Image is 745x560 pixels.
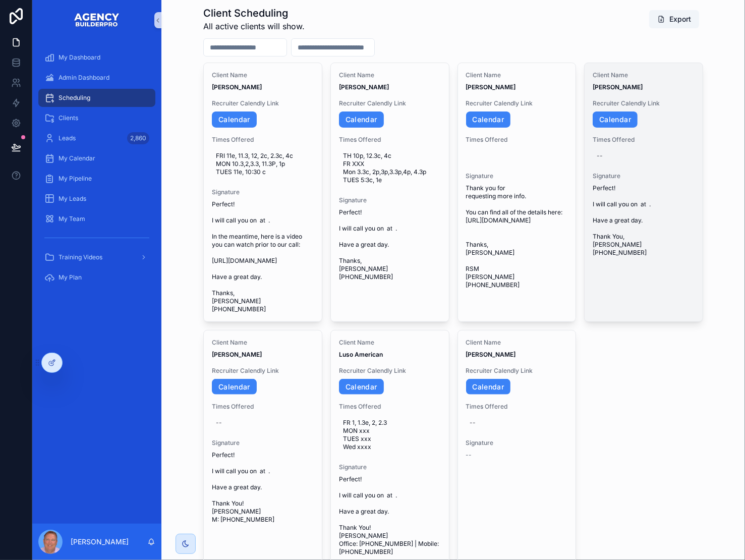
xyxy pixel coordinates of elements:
span: Recruiter Calendly Link [212,99,314,107]
div: -- [597,152,603,160]
span: My Pipeline [59,175,92,183]
span: Times Offered [466,136,568,144]
span: Times Offered [339,136,441,144]
span: Signature [212,439,314,447]
span: Client Name [466,71,568,79]
a: Admin Dashboard [38,69,155,87]
span: Perfect! I will call you on at . In the meantime, here is a video you can watch prior to our call... [212,200,314,313]
span: Thank you for requesting more info. You can find all of the details here: [URL][DOMAIN_NAME] Than... [466,184,568,289]
strong: [PERSON_NAME] [466,351,516,358]
div: -- [470,419,476,427]
span: Client Name [212,71,314,79]
a: Calendar [466,111,511,128]
a: Calendar [339,379,384,395]
span: Recruiter Calendly Link [593,99,695,107]
span: TH 10p, 12.3c, 4c FR XXX Mon 3.3c, 2p,3p,3.3p,4p, 4.3p TUES 5:3c, 1e [343,152,437,184]
a: Client Name[PERSON_NAME]Recruiter Calendly LinkCalendarTimes OfferedTH 10p, 12.3c, 4c FR XXX Mon ... [330,63,449,322]
span: Times Offered [339,403,441,411]
a: My Leads [38,190,155,208]
span: Times Offered [593,136,695,144]
span: Signature [339,196,441,204]
a: Client Name[PERSON_NAME]Recruiter Calendly LinkCalendarTimes Offered--SignaturePerfect! I will ca... [584,63,703,322]
p: [PERSON_NAME] [71,537,129,547]
span: My Dashboard [59,53,100,62]
span: Training Videos [59,253,102,261]
a: Calendar [339,111,384,128]
span: FRI 11e, 11.3, 12, 2c, 2.3c, 4c MON 10.3,2,3.3, 11.3P, 1p TUES 11e, 10:30 c [216,152,310,176]
div: -- [216,419,222,427]
a: Calendar [466,379,511,395]
span: Recruiter Calendly Link [339,99,441,107]
span: Recruiter Calendly Link [466,99,568,107]
span: -- [466,451,472,459]
a: My Dashboard [38,48,155,67]
span: Client Name [339,71,441,79]
a: My Pipeline [38,170,155,188]
span: My Leads [59,195,86,203]
a: Calendar [212,111,257,128]
span: Perfect! I will call you on at . Have a great day. Thank You! [PERSON_NAME] M: [PHONE_NUMBER] [212,451,314,524]
span: Signature [466,172,568,180]
h1: Client Scheduling [203,6,305,20]
div: scrollable content [32,40,161,301]
a: Leads2,860 [38,129,155,147]
a: Scheduling [38,89,155,107]
button: Export [649,10,699,28]
span: Times Offered [466,403,568,411]
a: Client Name[PERSON_NAME]Recruiter Calendly LinkCalendarTimes OfferedSignatureThank you for reques... [457,63,577,322]
span: Leads [59,134,76,142]
strong: [PERSON_NAME] [593,83,643,91]
span: Times Offered [212,136,314,144]
strong: [PERSON_NAME] [339,83,389,91]
a: My Plan [38,268,155,287]
span: Client Name [593,71,695,79]
span: Times Offered [212,403,314,411]
span: Perfect! I will call you on at . Have a great day. Thank You! [PERSON_NAME] Office: [PHONE_NUMBER... [339,475,441,556]
span: Recruiter Calendly Link [339,367,441,375]
a: Training Videos [38,248,155,266]
span: Clients [59,114,78,122]
span: Client Name [466,339,568,347]
span: Admin Dashboard [59,74,109,82]
span: Client Name [339,339,441,347]
span: My Calendar [59,154,95,162]
img: App logo [74,12,120,28]
span: Perfect! I will call you on at . Have a great day. Thanks, [PERSON_NAME] [PHONE_NUMBER] [339,208,441,281]
span: Recruiter Calendly Link [212,367,314,375]
span: Signature [212,188,314,196]
span: My Team [59,215,85,223]
a: Calendar [212,379,257,395]
strong: Luso American [339,351,383,358]
span: Signature [593,172,695,180]
span: All active clients will show. [203,20,305,32]
span: FR 1, 1.3e, 2, 2.3 MON xxx TUES xxx Wed xxxx [343,419,437,451]
span: Scheduling [59,94,90,102]
span: Client Name [212,339,314,347]
strong: [PERSON_NAME] [212,83,262,91]
a: My Calendar [38,149,155,167]
span: My Plan [59,273,82,282]
strong: [PERSON_NAME] [466,83,516,91]
a: Clients [38,109,155,127]
span: Perfect! I will call you on at . Have a great day. Thank You, [PERSON_NAME] [PHONE_NUMBER] [593,184,695,257]
span: Recruiter Calendly Link [466,367,568,375]
strong: [PERSON_NAME] [212,351,262,358]
span: Signature [339,463,441,471]
a: Client Name[PERSON_NAME]Recruiter Calendly LinkCalendarTimes OfferedFRI 11e, 11.3, 12, 2c, 2.3c, ... [203,63,322,322]
span: Signature [466,439,568,447]
div: 2,860 [127,132,149,144]
a: My Team [38,210,155,228]
a: Calendar [593,111,638,128]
